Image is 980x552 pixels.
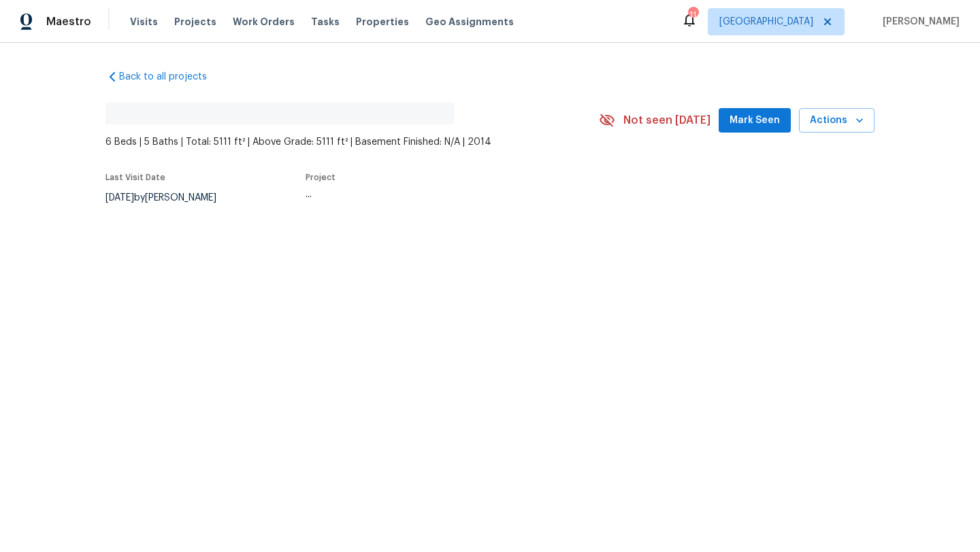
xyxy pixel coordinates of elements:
a: Back to all projects [105,70,236,84]
span: Mark Seen [730,112,780,129]
span: Visits [130,15,158,29]
div: 11 [688,8,698,22]
span: [DATE] [105,193,134,203]
span: Maestro [46,15,91,29]
span: Project [306,173,336,182]
span: Last Visit Date [105,173,165,182]
span: Properties [356,15,409,29]
span: Work Orders [233,15,295,29]
div: ... [306,190,567,199]
button: Actions [799,108,875,133]
span: [PERSON_NAME] [877,15,960,29]
span: Tasks [311,17,340,27]
span: Actions [810,112,864,129]
button: Mark Seen [719,108,791,133]
span: Geo Assignments [425,15,514,29]
div: by [PERSON_NAME] [105,190,233,206]
span: Projects [174,15,216,29]
span: 6 Beds | 5 Baths | Total: 5111 ft² | Above Grade: 5111 ft² | Basement Finished: N/A | 2014 [105,135,599,149]
span: Not seen [DATE] [623,114,710,127]
span: [GEOGRAPHIC_DATA] [719,15,813,29]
